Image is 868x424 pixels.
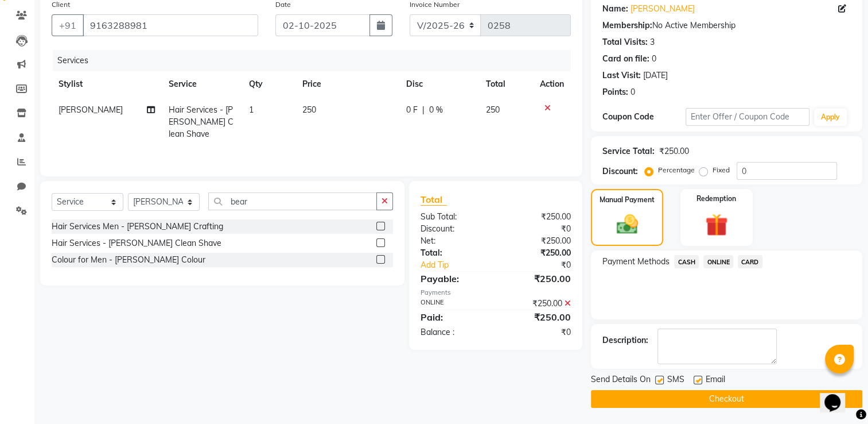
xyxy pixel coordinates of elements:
[52,237,221,249] div: Hair Services - [PERSON_NAME] Clean Shave
[242,71,295,97] th: Qty
[295,71,399,97] th: Price
[429,104,443,116] span: 0 %
[738,255,762,268] span: CARD
[602,53,649,65] div: Card on file:
[602,70,641,82] div: Last Visit:
[412,326,496,338] div: Balance :
[496,298,579,310] div: ₹250.00
[249,105,254,115] span: 1
[602,36,648,48] div: Total Visits:
[686,108,809,126] input: Enter Offer / Coupon Code
[706,373,725,388] span: Email
[422,104,425,116] span: |
[630,86,635,98] div: 0
[600,195,655,205] label: Manual Payment
[421,194,447,206] span: Total
[496,223,579,235] div: ₹0
[602,145,655,157] div: Service Total:
[412,223,496,235] div: Discount:
[162,71,242,97] th: Service
[52,71,162,97] th: Stylist
[52,14,84,36] button: +91
[421,288,571,298] div: Payments
[169,105,233,139] span: Hair Services - [PERSON_NAME] Clean Shave
[399,71,479,97] th: Disc
[643,70,668,82] div: [DATE]
[820,378,857,413] iframe: chat widget
[650,36,655,48] div: 3
[412,235,496,247] div: Net:
[496,235,579,247] div: ₹250.00
[302,105,316,115] span: 250
[602,256,670,268] span: Payment Methods
[591,373,651,388] span: Send Details On
[602,86,628,98] div: Points:
[208,192,377,210] input: Search or Scan
[496,211,579,223] div: ₹250.00
[510,259,580,271] div: ₹0
[698,211,735,239] img: _gift.svg
[602,111,685,123] div: Coupon Code
[412,272,496,286] div: Payable:
[667,373,684,388] span: SMS
[412,247,496,259] div: Total:
[591,390,862,408] button: Checkout
[659,145,689,157] div: ₹250.00
[52,221,223,233] div: Hair Services Men - [PERSON_NAME] Crafting
[412,298,496,310] div: ONLINE
[610,212,645,237] img: _cash.svg
[703,255,733,268] span: ONLINE
[479,71,534,97] th: Total
[602,20,652,32] div: Membership:
[602,165,638,178] div: Discount:
[674,255,699,268] span: CASH
[406,104,418,116] span: 0 F
[652,53,656,65] div: 0
[496,272,579,286] div: ₹250.00
[412,259,509,271] a: Add Tip
[412,310,496,324] div: Paid:
[658,165,695,175] label: Percentage
[533,71,571,97] th: Action
[52,254,205,266] div: Colour for Men - [PERSON_NAME] Colour
[486,105,500,115] span: 250
[713,165,730,175] label: Fixed
[53,50,579,71] div: Services
[59,105,123,115] span: [PERSON_NAME]
[496,310,579,324] div: ₹250.00
[412,211,496,223] div: Sub Total:
[696,194,736,204] label: Redemption
[602,20,851,32] div: No Active Membership
[630,3,695,15] a: [PERSON_NAME]
[83,14,258,36] input: Search by Name/Mobile/Email/Code
[496,247,579,259] div: ₹250.00
[496,326,579,338] div: ₹0
[814,109,847,126] button: Apply
[602,3,628,15] div: Name:
[602,334,648,346] div: Description:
